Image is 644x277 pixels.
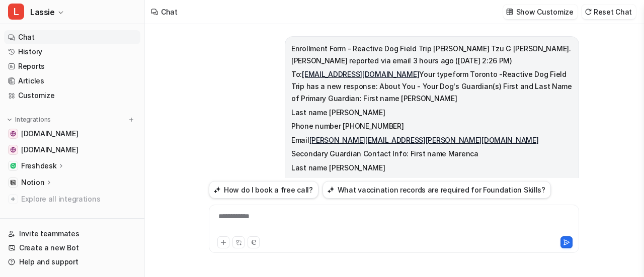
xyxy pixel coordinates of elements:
a: www.whenhoundsfly.com[DOMAIN_NAME] [4,127,140,141]
button: Integrations [4,115,54,125]
span: Explore all integrations [21,191,136,207]
p: Email [291,134,573,146]
a: History [4,45,140,59]
p: Last name [PERSON_NAME] [291,107,573,119]
a: Invite teammates [4,227,140,241]
p: Last name [PERSON_NAME] [291,162,573,174]
p: Freshdesk [21,161,56,171]
p: Secondary Guardian Contact Info: First name Marenca [291,148,573,160]
p: How'd you hear about us? Online Search [291,175,573,188]
button: Show Customize [503,5,578,19]
span: L [8,4,24,20]
a: Customize [4,88,140,103]
img: www.whenhoundsfly.com [10,131,16,137]
a: online.whenhoundsfly.com[DOMAIN_NAME] [4,143,140,157]
p: Show Customize [516,7,574,17]
button: Reset Chat [582,5,636,19]
div: Chat [161,7,178,17]
p: Enrollment Form - Reactive Dog Field Trip [PERSON_NAME] Tzu G [PERSON_NAME]. [PERSON_NAME] report... [291,43,573,67]
span: [DOMAIN_NAME] [21,145,78,155]
img: explore all integrations [8,194,18,204]
a: Reports [4,59,140,73]
img: expand menu [6,116,13,123]
a: Help and support [4,255,140,269]
a: [PERSON_NAME][EMAIL_ADDRESS][PERSON_NAME][DOMAIN_NAME] [309,136,539,144]
p: Phone number [PHONE_NUMBER] [291,120,573,132]
img: customize [506,8,513,16]
a: [EMAIL_ADDRESS][DOMAIN_NAME] [302,70,419,78]
a: Explore all integrations [4,192,140,206]
p: Integrations [15,116,51,124]
button: How do I book a free call? [209,181,318,199]
span: [DOMAIN_NAME] [21,129,78,139]
a: Articles [4,74,140,88]
a: Chat [4,30,140,44]
img: online.whenhoundsfly.com [10,147,16,153]
p: Notion [21,177,44,188]
img: Freshdesk [10,163,16,169]
span: Lassie [30,5,55,19]
a: Create a new Bot [4,241,140,255]
img: Notion [10,179,16,186]
p: To: Your typeform Toronto -Reactive Dog Field Trip has a new response: About You - Your Dog's Gua... [291,68,573,105]
img: reset [585,8,592,16]
button: What vaccination records are required for Foundation Skills? [323,181,551,199]
img: menu_add.svg [128,116,135,123]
